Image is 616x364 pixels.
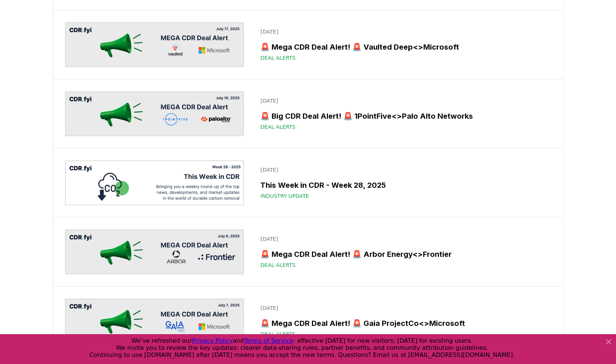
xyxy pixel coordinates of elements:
h3: This Week in CDR - Week 28, 2025 [260,180,547,191]
span: Industry Update [260,192,309,200]
a: [DATE]🚨 Mega CDR Deal Alert! 🚨 Gaia ProjectCo<>MicrosoftDeal Alerts [256,300,551,342]
h3: 🚨 Mega CDR Deal Alert! 🚨 Vaulted Deep<>Microsoft [260,41,547,53]
a: [DATE]🚨 Big CDR Deal Alert! 🚨 1PointFive<>Palo Alto NetworksDeal Alerts [256,93,551,135]
h3: 🚨 Mega CDR Deal Alert! 🚨 Arbor Energy<>Frontier [260,249,547,260]
img: 🚨 Big CDR Deal Alert! 🚨 1PointFive<>Palo Alto Networks blog post image [65,91,244,136]
img: 🚨 Mega CDR Deal Alert! 🚨 Arbor Energy<>Frontier blog post image [65,230,244,274]
p: [DATE] [260,304,547,312]
h3: 🚨 Big CDR Deal Alert! 🚨 1PointFive<>Palo Alto Networks [260,111,547,122]
img: This Week in CDR - Week 28, 2025 blog post image [65,161,244,205]
span: Deal Alerts [260,123,295,131]
img: 🚨 Mega CDR Deal Alert! 🚨 Gaia ProjectCo<>Microsoft blog post image [65,299,244,343]
p: [DATE] [260,166,547,174]
span: Deal Alerts [260,330,295,338]
a: [DATE]This Week in CDR - Week 28, 2025Industry Update [256,162,551,204]
img: 🚨 Mega CDR Deal Alert! 🚨 Vaulted Deep<>Microsoft blog post image [65,22,244,67]
p: [DATE] [260,235,547,243]
span: Deal Alerts [260,54,295,62]
h3: 🚨 Mega CDR Deal Alert! 🚨 Gaia ProjectCo<>Microsoft [260,318,547,329]
span: Deal Alerts [260,261,295,269]
a: [DATE]🚨 Mega CDR Deal Alert! 🚨 Arbor Energy<>FrontierDeal Alerts [256,231,551,273]
a: [DATE]🚨 Mega CDR Deal Alert! 🚨 Vaulted Deep<>MicrosoftDeal Alerts [256,24,551,66]
p: [DATE] [260,28,547,35]
p: [DATE] [260,97,547,105]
